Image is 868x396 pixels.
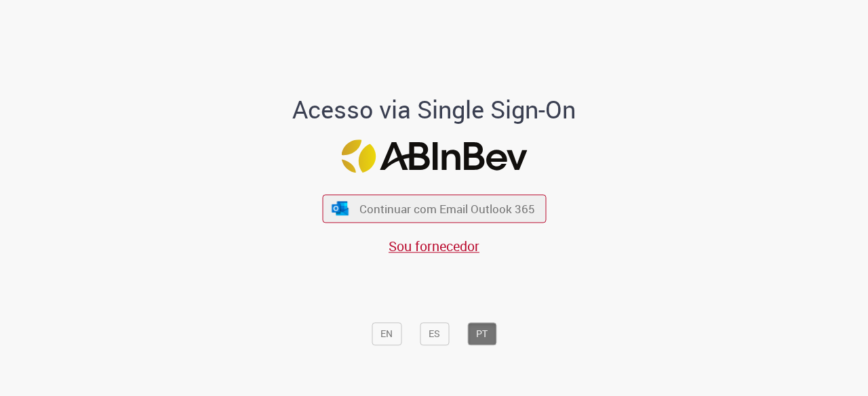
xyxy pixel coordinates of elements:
[341,139,527,173] img: Logo ABInBev
[322,195,546,223] button: ícone Azure/Microsoft 360 Continuar com Email Outlook 365
[389,237,479,255] a: Sou fornecedor
[467,323,496,346] button: PT
[372,323,401,346] button: EN
[359,201,535,217] span: Continuar com Email Outlook 365
[420,323,449,346] button: ES
[246,97,623,124] h1: Acesso via Single Sign-On
[331,201,350,215] img: ícone Azure/Microsoft 360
